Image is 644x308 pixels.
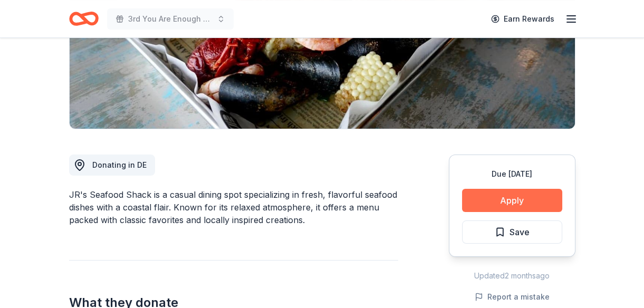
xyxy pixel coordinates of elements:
[69,188,398,226] div: JR's Seafood Shack is a casual dining spot specializing in fresh, flavorful seafood dishes with a...
[92,160,147,169] span: Donating in DE
[449,269,575,282] div: Updated 2 months ago
[462,220,562,244] button: Save
[128,13,213,25] span: 3rd You Are Enough Suicide Fundraising Gala
[107,8,234,30] button: 3rd You Are Enough Suicide Fundraising Gala
[462,168,562,180] div: Due [DATE]
[462,189,562,212] button: Apply
[510,225,530,239] span: Save
[69,6,99,31] a: Home
[485,9,561,28] a: Earn Rewards
[475,291,550,303] button: Report a mistake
